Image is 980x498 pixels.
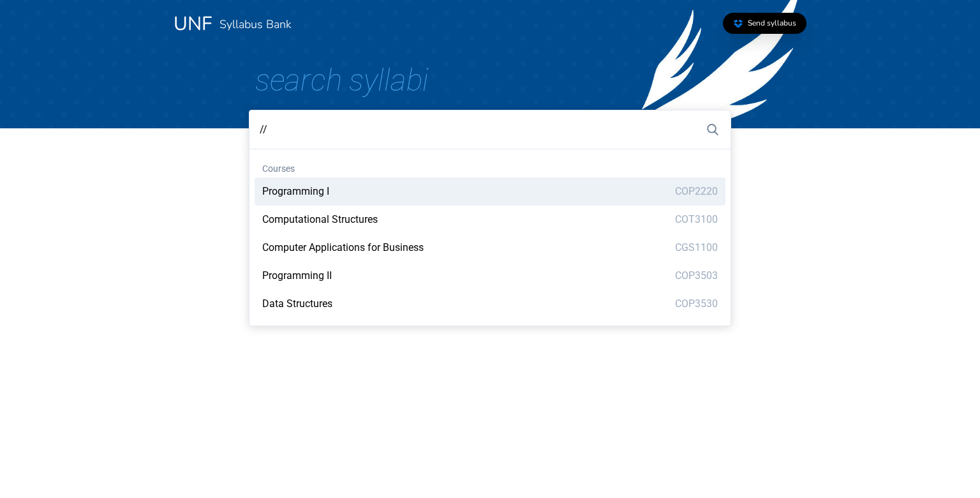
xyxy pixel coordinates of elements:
span: COP3503 [675,269,718,282]
span: CGS1100 [675,241,718,253]
a: Syllabus Bank [219,17,292,32]
span: Computer Applications for Business [262,241,424,253]
a: UNF [174,11,212,37]
span: Programming I [262,185,329,197]
div: Courses [249,162,730,177]
span: COT3100 [675,213,718,225]
span: Data Structures [262,298,332,310]
a: Send syllabus [723,13,806,34]
span: Programming II [262,269,332,282]
span: COP2220 [675,185,718,197]
span: Send syllabus [748,18,796,28]
span: COP3530 [675,298,718,310]
span: Computational Structures [262,213,378,225]
input: Search for a course [249,110,731,149]
span: Search Syllabi [255,62,429,98]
